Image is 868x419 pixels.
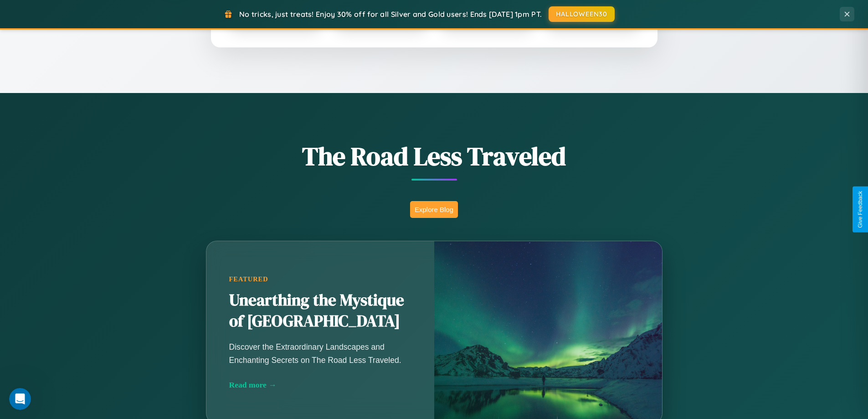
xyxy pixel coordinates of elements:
iframe: Intercom live chat [9,388,31,410]
span: No tricks, just treats! Enjoy 30% off for all Silver and Gold users! Ends [DATE] 1pm PT. [239,10,542,19]
div: Read more → [229,380,411,390]
div: Give Feedback [857,191,863,228]
button: Explore Blog [410,201,458,218]
div: Featured [229,275,411,283]
button: HALLOWEEN30 [549,6,615,22]
h2: Unearthing the Mystique of [GEOGRAPHIC_DATA] [229,290,411,332]
p: Discover the Extraordinary Landscapes and Enchanting Secrets on The Road Less Traveled. [229,341,411,366]
h1: The Road Less Traveled [161,139,708,174]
